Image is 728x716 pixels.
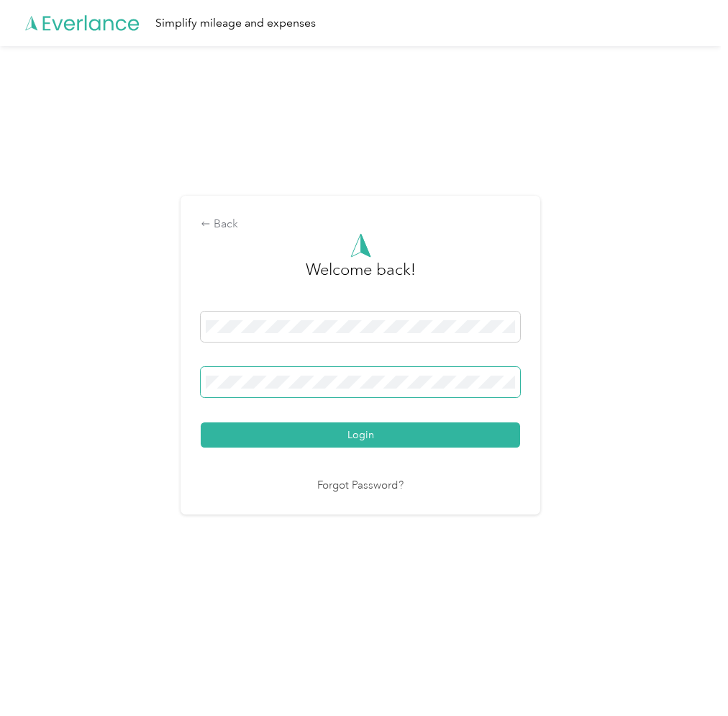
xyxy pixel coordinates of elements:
div: Back [201,216,520,233]
a: Forgot Password? [317,478,404,494]
div: Simplify mileage and expenses [155,14,316,32]
h3: greeting [306,258,416,296]
button: Login [201,422,520,448]
iframe: Everlance-gr Chat Button Frame [647,635,728,716]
